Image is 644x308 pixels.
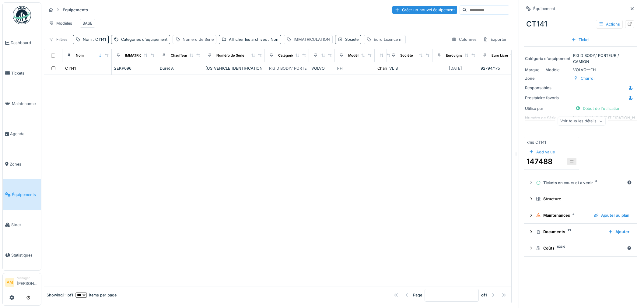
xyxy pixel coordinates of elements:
[183,37,214,42] div: Numéro de Série
[526,226,634,237] summary: Documents27Ajouter
[569,36,592,44] div: Ticket
[337,65,372,71] div: FH
[46,19,75,28] div: Modèles
[3,240,41,271] a: Statistiques
[13,6,31,24] img: Badge_color-CXgf-gQk.svg
[525,75,571,81] div: Zone
[65,65,76,71] div: CT141
[5,278,14,287] li: AM
[216,53,244,58] div: Numéro de Série
[449,65,462,71] div: [DATE]
[278,53,320,58] div: Catégories d'équipement
[76,53,84,58] div: Nom
[527,156,552,167] div: 147488
[525,67,635,73] div: VOLVO — FH
[92,37,106,42] span: : CT141
[527,148,557,156] div: Add value
[171,53,202,58] div: Chauffeur principal
[10,131,39,137] span: Agenda
[536,196,629,202] div: Structure
[481,292,487,298] strong: of 1
[481,35,509,44] div: Exporter
[526,177,634,188] summary: Tickets en cours et à venir3
[533,6,555,12] div: Équipement
[492,53,518,58] div: Euro Licence nr
[12,192,39,198] span: Équipements
[525,95,571,101] div: Prestataire favoris
[10,161,39,167] span: Zones
[17,276,39,280] div: Manager
[46,35,70,44] div: Filtres
[606,228,632,236] div: Ajouter
[205,65,262,71] div: [US_VEHICLE_IDENTIFICATION_NUMBER]
[536,229,603,235] div: Documents
[11,222,39,228] span: Stock
[374,37,403,42] div: Euro Licence nr
[525,53,635,64] div: RIGID BODY/ PORTEUR / CAMION
[449,35,479,44] div: Colonnes
[60,7,90,13] strong: Équipements
[527,139,546,145] div: kms CT141
[596,20,623,29] div: Actions
[12,101,39,107] span: Maintenance
[348,53,361,58] div: Modèle
[400,53,413,58] div: Société
[526,243,634,254] summary: Coûts623 €
[525,106,571,111] div: Utilisé par
[3,119,41,149] a: Agenda
[3,210,41,240] a: Stock
[524,16,637,32] div: CT141
[392,6,457,14] div: Créer un nouvel équipement
[229,37,278,42] div: Afficher les archivés
[121,37,167,42] div: Catégories d'équipement
[526,210,634,221] summary: Maintenances3Ajouter au plan
[345,37,359,42] div: Société
[581,75,594,81] div: Charroi
[3,58,41,89] a: Tickets
[17,276,39,289] li: [PERSON_NAME]
[536,212,589,218] div: Maintenances
[3,149,41,180] a: Zones
[377,65,391,71] div: Charroi
[83,37,106,42] div: Nom
[389,65,430,71] div: VL B
[446,53,491,58] div: Eurovignette valide jusque
[558,117,605,126] div: Voir tous les détails
[267,37,278,42] span: : Non
[11,70,39,76] span: Tickets
[536,245,625,251] div: Coûts
[5,276,39,290] a: AM Manager[PERSON_NAME]
[536,180,625,186] div: Tickets en cours et à venir
[3,28,41,58] a: Dashboard
[47,292,73,298] div: Showing 1 - 1 of 1
[269,65,332,71] div: RIGID BODY/ PORTEUR / CAMION
[311,65,332,71] div: VOLVO
[481,65,521,71] div: 92794/175
[294,37,330,42] div: IMMATRICULATION
[526,194,634,205] summary: Structure
[75,292,117,298] div: items per page
[114,65,155,71] div: 2EKP096
[82,20,93,26] div: BASE
[525,85,571,91] div: Responsables
[160,65,201,71] div: Duret A
[11,40,39,46] span: Dashboard
[573,104,623,113] div: Début de l'utilisation
[413,292,422,298] div: Page
[3,88,41,119] a: Maintenance
[125,53,157,58] div: IMMATRICULATION
[525,56,571,61] div: Catégorie d'équipement
[11,252,39,258] span: Statistiques
[591,211,632,219] div: Ajouter au plan
[3,179,41,210] a: Équipements
[525,67,571,73] div: Marque — Modèle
